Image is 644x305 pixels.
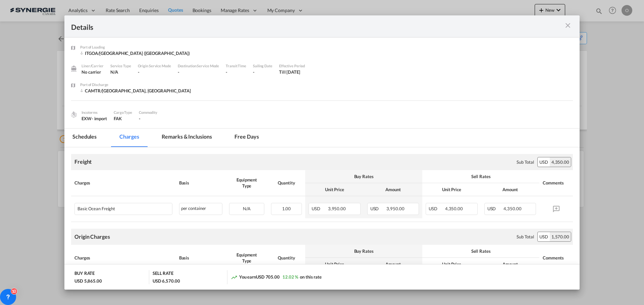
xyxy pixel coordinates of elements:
[538,157,550,167] div: USD
[5,270,29,295] iframe: Chat
[80,82,191,88] div: Port of Discharge
[80,88,191,94] div: CAMTR/Montreal, QC
[231,274,322,281] div: You earn on this rate
[114,116,132,122] div: FAK
[178,63,219,69] div: Destination Service Mode
[422,183,481,196] th: Unit Price
[110,69,118,75] span: N/A
[82,63,104,69] div: Liner/Carrier
[111,129,147,147] md-tab-item: Charges
[70,111,77,118] img: cargo.png
[309,173,419,179] div: Buy Rates
[179,255,223,261] div: Basis
[312,206,327,211] span: USD
[539,170,573,196] th: Comments
[539,245,573,271] th: Comments
[80,44,190,50] div: Port of Loading
[364,183,423,196] th: Amount
[364,258,423,271] th: Amount
[226,69,246,75] div: -
[309,248,419,254] div: Buy Rates
[564,21,572,29] md-icon: icon-close m-3 fg-AAA8AD cursor
[282,274,298,280] span: 12.02 %
[226,129,267,147] md-tab-item: Free days
[82,69,104,75] div: No carrier
[253,63,272,69] div: Sailing Date
[550,157,571,167] div: 4,350.00
[154,129,220,147] md-tab-item: Remarks & Inclusions
[179,203,223,215] div: per container
[243,206,251,211] span: N/A
[110,63,131,69] div: Service Type
[229,252,264,264] div: Equipment Type
[282,206,291,211] span: 1.00
[178,69,219,75] div: -
[426,173,536,179] div: Sell Rates
[517,159,534,165] div: Sub Total
[179,180,223,186] div: Basis
[82,109,107,116] div: Incoterms
[426,248,536,254] div: Sell Rates
[386,206,404,211] span: 3,950.00
[74,158,92,165] div: Freight
[229,177,264,189] div: Equipment Type
[64,129,274,147] md-pagination-wrapper: Use the left and right arrow keys to navigate between tabs
[64,129,105,147] md-tab-item: Schedules
[74,180,172,186] div: Charges
[80,50,190,56] div: ITGOA/Genova (Genoa)
[92,116,107,122] div: - import
[538,232,550,241] div: USD
[517,234,534,240] div: Sub Total
[74,233,110,240] div: Origin Charges
[138,69,171,75] div: -
[138,63,171,69] div: Origin Service Mode
[370,206,386,211] span: USD
[139,109,157,116] div: Commodity
[305,183,364,196] th: Unit Price
[153,278,180,284] div: USD 6,570.00
[253,69,272,75] div: -
[445,206,463,211] span: 4,350.00
[226,63,246,69] div: Transit Time
[256,274,280,280] span: USD 705.00
[271,255,302,261] div: Quantity
[328,206,346,211] span: 3,950.00
[279,69,300,75] div: Till 6 Sep 2025
[481,258,540,271] th: Amount
[71,22,523,30] div: Details
[429,206,444,211] span: USD
[74,255,172,261] div: Charges
[271,180,302,186] div: Quantity
[503,206,521,211] span: 4,350.00
[153,270,173,278] div: SELL RATE
[139,116,141,121] span: -
[77,203,146,211] div: Basic Ocean Freight
[279,63,305,69] div: Effective Period
[82,116,107,122] div: EXW
[481,183,540,196] th: Amount
[74,278,102,284] div: USD 5,865.00
[114,109,132,116] div: Cargo Type
[550,232,571,241] div: 1,570.00
[64,15,580,290] md-dialog: Port of Loading ...
[231,274,237,281] md-icon: icon-trending-up
[74,270,95,278] div: BUY RATE
[422,258,481,271] th: Unit Price
[305,258,364,271] th: Unit Price
[487,206,503,211] span: USD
